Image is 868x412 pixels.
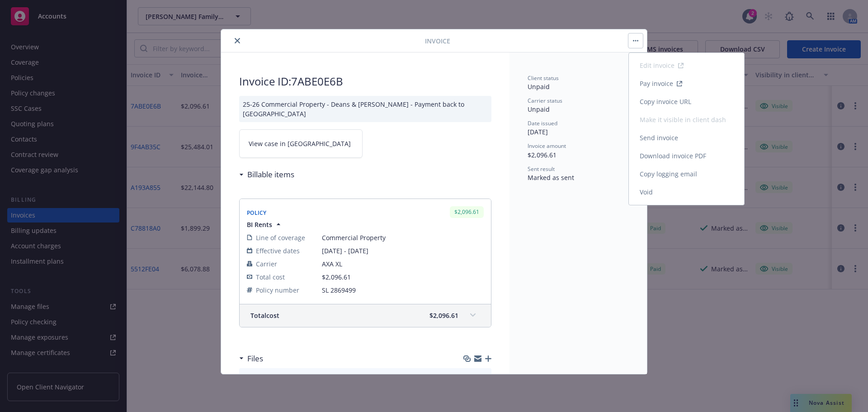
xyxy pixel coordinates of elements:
[528,142,566,150] span: Invoice amount
[250,311,279,320] span: Total cost
[232,35,243,46] button: close
[256,285,299,295] span: Policy number
[528,82,550,91] span: Unpaid
[528,119,557,127] span: Date issued
[528,173,574,182] span: Marked as sent
[239,129,363,158] a: View case in [GEOGRAPHIC_DATA]
[429,311,458,320] span: $2,096.61
[322,233,484,242] span: Commercial Property
[528,128,548,136] span: [DATE]
[256,259,277,269] span: Carrier
[528,105,550,114] span: Unpaid
[322,246,484,256] span: [DATE] - [DATE]
[528,97,562,104] span: Carrier status
[256,233,305,242] span: Line of coverage
[247,169,294,180] h3: Billable items
[425,36,450,46] span: Invoice
[528,74,559,82] span: Client status
[322,285,484,295] span: SL 2869499
[322,259,484,269] span: AXA XL
[239,74,491,89] h2: Invoice ID: 7ABE0E6B
[465,374,472,383] button: download file
[322,273,351,281] span: $2,096.61
[249,139,351,148] span: View case in [GEOGRAPHIC_DATA]
[247,209,267,217] span: Policy
[256,246,300,256] span: Effective dates
[450,206,484,218] div: $2,096.61
[239,353,263,365] div: Files
[265,374,335,383] div: Invoice - 7ABE0E6B.pdf
[528,151,557,159] span: $2,096.61
[240,304,491,327] div: Totalcost$2,096.61
[256,272,285,282] span: Total cost
[239,96,491,122] div: 25-26 Commercial Property - Deans & [PERSON_NAME] - Payment back to [GEOGRAPHIC_DATA]
[480,374,488,383] button: preview file
[528,165,555,173] span: Sent result
[247,220,272,229] span: BI Rents
[247,220,283,229] button: BI Rents
[239,169,294,180] div: Billable items
[247,353,263,365] h3: Files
